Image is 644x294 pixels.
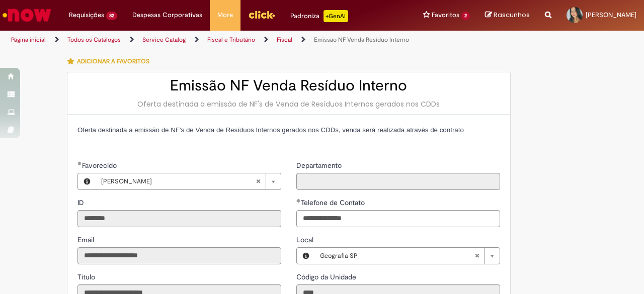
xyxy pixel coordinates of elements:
[77,235,96,244] span: Somente leitura - Email
[296,160,344,170] label: Somente leitura - Departamento
[290,10,348,22] div: Padroniza
[142,36,186,44] a: Service Catalog
[217,10,233,20] span: More
[77,126,464,134] span: Oferta destinada a emissão de NF's de Venda de Resíduos Internos gerados nos CDDs, venda será rea...
[207,36,255,44] a: Fiscal e Tributário
[324,10,348,22] p: +GenAi
[132,10,202,20] span: Despesas Corporativas
[67,36,121,44] a: Todos os Catálogos
[67,51,155,72] button: Adicionar a Favoritos
[77,198,86,207] span: Somente leitura - ID
[77,247,281,264] input: Email
[8,31,422,49] ul: Trilhas de página
[77,272,97,281] span: Somente leitura - Título
[301,198,367,207] span: Telefone de Contato
[251,173,266,189] abbr: Limpar campo Favorecido
[277,36,292,44] a: Fiscal
[296,210,500,227] input: Telefone de Contato
[101,173,256,189] span: [PERSON_NAME]
[106,12,117,20] span: 82
[77,272,97,282] label: Somente leitura - Título
[248,7,275,22] img: click_logo_yellow_360x200.png
[315,248,500,264] a: Geografia SPLimpar campo Local
[314,36,409,44] a: Emissão NF Venda Resíduo Interno
[77,57,149,65] span: Adicionar a Favoritos
[461,12,470,20] span: 2
[485,11,530,20] a: Rascunhos
[69,10,104,20] span: Requisições
[82,161,119,170] span: Necessários - Favorecido
[469,248,485,264] abbr: Limpar campo Local
[586,11,636,19] span: [PERSON_NAME]
[77,77,500,94] h2: Emissão NF Venda Resíduo Interno
[77,210,281,227] input: ID
[494,10,530,20] span: Rascunhos
[96,173,281,189] a: [PERSON_NAME]Limpar campo Favorecido
[296,272,358,282] label: Somente leitura - Código da Unidade
[77,198,86,208] label: Somente leitura - ID
[78,173,96,189] button: Favorecido, Visualizar este registro Laura Fernandes Araujo
[11,36,46,44] a: Página inicial
[1,5,53,25] img: ServiceNow
[296,272,358,281] span: Somente leitura - Código da Unidade
[320,248,474,264] span: Geografia SP
[296,199,301,203] span: Obrigatório Preenchido
[77,235,96,245] label: Somente leitura - Email
[432,10,459,20] span: Favoritos
[77,161,82,165] span: Obrigatório Preenchido
[296,235,315,244] span: Local
[296,173,500,190] input: Departamento
[77,99,500,109] div: Oferta destinada a emissão de NF's de Venda de Resíduos Internos gerados nos CDDs
[297,248,315,264] button: Local, Visualizar este registro Geografia SP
